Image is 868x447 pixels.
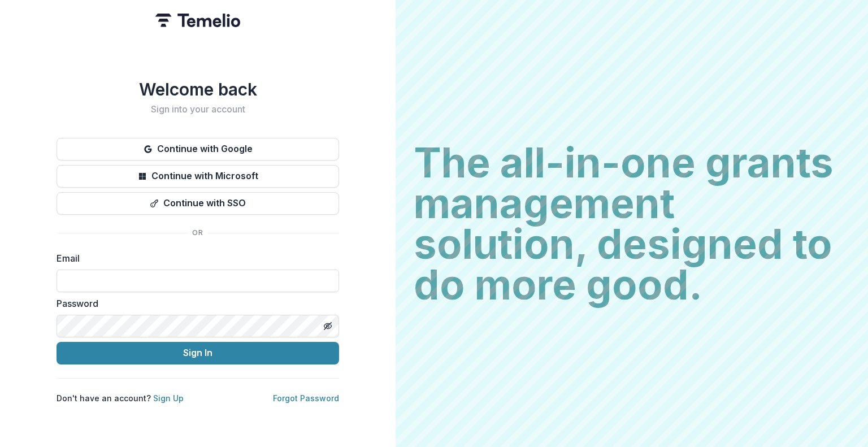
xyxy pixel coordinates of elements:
h1: Welcome back [57,79,339,99]
label: Email [57,251,332,265]
button: Continue with Microsoft [57,165,339,188]
a: Forgot Password [273,393,339,403]
h2: Sign into your account [57,104,339,115]
img: Temelio [155,14,240,27]
button: Continue with SSO [57,192,339,215]
p: Don't have an account? [57,392,184,404]
label: Password [57,297,332,310]
a: Sign Up [153,393,184,403]
button: Sign In [57,342,339,364]
button: Toggle password visibility [319,317,337,335]
button: Continue with Google [57,138,339,160]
